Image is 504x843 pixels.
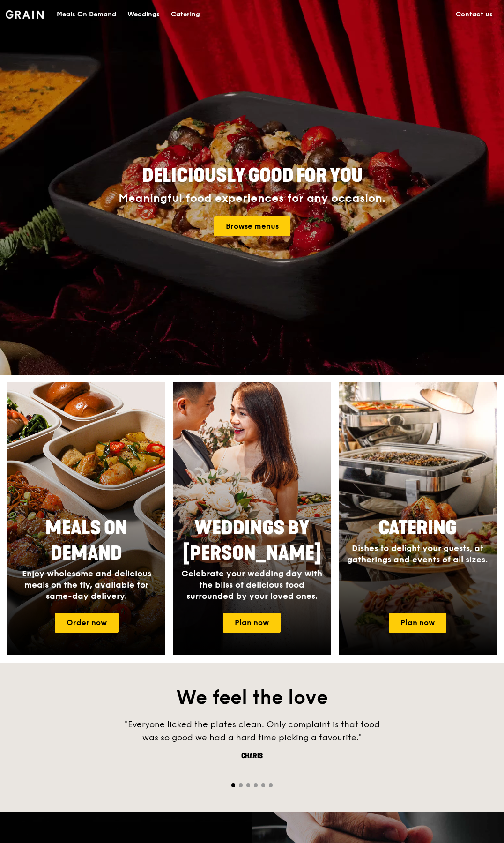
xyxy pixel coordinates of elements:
[378,517,457,539] span: Catering
[142,164,363,187] span: Deliciously good for you
[181,568,322,601] span: Celebrate your wedding day with the bliss of delicious food surrounded by your loved ones.
[450,0,498,29] a: Contact us
[111,752,393,761] div: Charis
[246,783,250,787] span: Go to slide 3
[55,613,119,633] a: Order now
[83,192,421,205] div: Meaningful food experiences for any occasion.
[261,783,265,787] span: Go to slide 5
[122,0,165,29] a: Weddings
[339,382,497,655] a: CateringDishes to delight your guests, at gatherings and events of all sizes.Plan now
[269,783,273,787] span: Go to slide 6
[22,568,151,601] span: Enjoy wholesome and delicious meals on the fly, available for same-day delivery.
[183,517,321,565] span: Weddings by [PERSON_NAME]
[389,613,446,633] a: Plan now
[339,382,497,655] img: catering-card.e1cfaf3e.jpg
[223,613,281,633] a: Plan now
[6,10,44,19] img: Grain
[214,216,290,236] a: Browse menus
[7,382,165,655] img: meals-on-demand-card.d2b6f6db.png
[45,517,127,565] span: Meals On Demand
[173,382,331,655] a: Weddings by [PERSON_NAME]Celebrate your wedding day with the bliss of delicious food surrounded b...
[127,0,160,29] div: Weddings
[165,0,206,29] a: Catering
[173,382,331,655] img: weddings-card.4f3003b8.jpg
[347,543,488,565] span: Dishes to delight your guests, at gatherings and events of all sizes.
[254,783,258,787] span: Go to slide 4
[171,0,200,29] div: Catering
[231,783,235,787] span: Go to slide 1
[57,0,116,29] div: Meals On Demand
[7,382,165,655] a: Meals On DemandEnjoy wholesome and delicious meals on the fly, available for same-day delivery.Or...
[111,718,393,744] div: "Everyone licked the plates clean. Only complaint is that food was so good we had a hard time pic...
[239,783,243,787] span: Go to slide 2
